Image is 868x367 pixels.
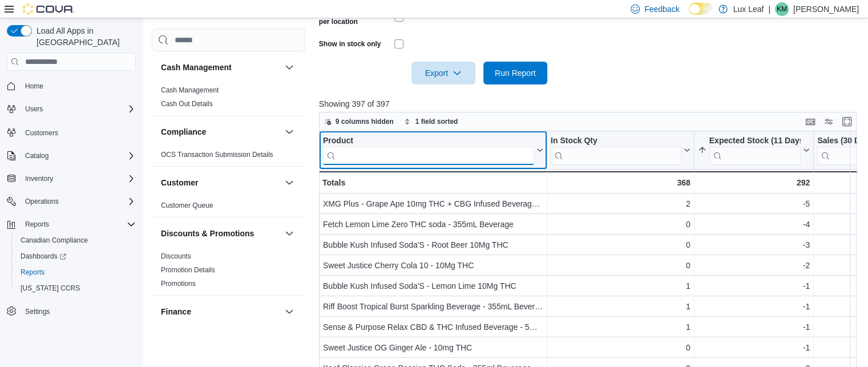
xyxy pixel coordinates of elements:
[21,268,45,277] span: Reports
[323,238,543,252] div: Bubble Kush Infused Soda'S - Root Beer 10Mg THC
[161,62,280,73] button: Cash Management
[152,83,305,115] div: Cash Management
[323,341,543,354] div: Sweet Justice OG Ginger Ale - 10mg THC
[21,252,66,261] span: Dashboards
[551,279,691,293] div: 1
[697,136,810,165] button: Expected Stock (11 Days)
[418,62,469,84] span: Export
[323,259,543,272] div: Sweet Justice Cherry Cola 10 - 10Mg THC
[152,199,305,217] div: Customer
[697,217,810,231] div: -4
[161,151,273,159] a: OCS Transaction Submission Details
[21,236,88,245] span: Canadian Compliance
[161,86,219,94] a: Cash Management
[697,341,810,354] div: -1
[7,73,136,349] nav: Complex example
[709,136,801,147] div: Expected Stock (11 Days)
[16,249,136,263] span: Dashboards
[689,15,689,15] span: Dark Mode
[161,177,198,188] h3: Customer
[483,62,547,84] button: Run Report
[21,304,136,318] span: Settings
[551,320,691,334] div: 1
[21,149,136,163] span: Catalog
[319,98,862,110] p: Showing 397 of 397
[161,126,280,138] button: Compliance
[697,176,810,189] div: 292
[336,117,394,126] span: 9 columns hidden
[21,195,136,208] span: Operations
[551,136,691,165] button: In Stock Qty
[16,265,136,279] span: Reports
[16,265,49,279] a: Reports
[323,300,543,313] div: Riff Boost Tropical Burst Sparkling Beverage - 355mL Beverage
[775,2,789,16] div: Kodi Mason
[644,3,679,15] span: Feedback
[777,2,787,16] span: KM
[16,233,92,247] a: Canadian Compliance
[793,2,859,16] p: [PERSON_NAME]
[804,115,817,128] button: Keyboard shortcuts
[551,217,691,231] div: 0
[551,197,691,211] div: 2
[25,104,43,114] span: Users
[282,305,296,318] button: Finance
[161,201,213,209] a: Customer Queue
[161,126,206,138] h3: Compliance
[161,177,280,188] button: Customer
[32,25,136,48] span: Load All Apps in [GEOGRAPHIC_DATA]
[2,124,140,140] button: Customers
[323,197,543,211] div: XMG Plus - Grape Ape 10mg THC + CBG Infused Beverage + Guarana Extract
[161,252,191,260] a: Discounts
[697,279,810,293] div: -1
[709,136,801,165] div: Expected Stock
[161,228,280,239] button: Discounts & Promotions
[161,306,191,317] h3: Finance
[161,228,254,239] h3: Discounts & Promotions
[733,2,764,16] p: Lux Leaf
[697,197,810,211] div: -5
[2,78,140,94] button: Home
[320,115,398,128] button: 9 columns hidden
[551,341,691,354] div: 0
[697,238,810,252] div: -3
[282,227,296,240] button: Discounts & Promotions
[25,151,49,160] span: Catalog
[323,279,543,293] div: Bubble Kush Infused Soda'S - Lemon Lime 10Mg THC
[21,217,54,231] button: Reports
[551,136,681,165] div: In Stock Qty
[16,233,136,247] span: Canadian Compliance
[282,61,296,74] button: Cash Management
[21,79,136,93] span: Home
[323,136,534,147] div: Product
[11,248,140,264] a: Dashboards
[25,128,58,138] span: Customers
[2,171,140,187] button: Inventory
[21,126,63,140] a: Customers
[551,259,691,272] div: 0
[697,300,810,313] div: -1
[161,99,213,108] span: Cash Out Details
[697,259,810,272] div: -2
[697,320,810,334] div: -1
[415,117,458,126] span: 1 field sorted
[21,172,58,185] button: Inventory
[161,252,191,261] span: Discounts
[23,3,74,15] img: Cova
[323,136,543,165] button: Product
[25,197,59,206] span: Operations
[323,320,543,334] div: Sense & Purpose Relax CBD & THC Infused Beverage - 5mg THC & CBD Infused Drink
[322,176,543,189] div: Totals
[323,136,534,165] div: Product
[2,193,140,209] button: Operations
[161,100,213,108] a: Cash Out Details
[25,307,50,316] span: Settings
[161,266,215,274] a: Promotion Details
[161,280,196,288] a: Promotions
[161,306,280,317] button: Finance
[2,303,140,320] button: Settings
[551,238,691,252] div: 0
[399,115,463,128] button: 1 field sorted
